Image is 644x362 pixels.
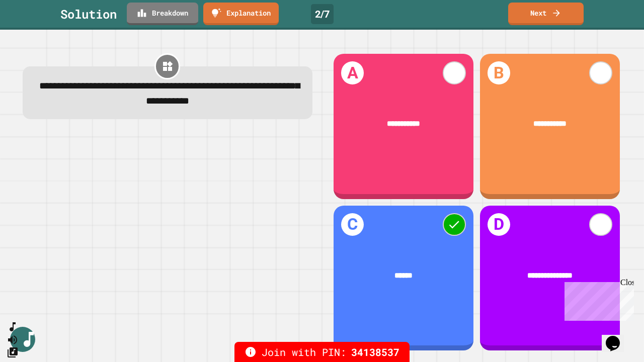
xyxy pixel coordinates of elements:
[508,3,584,25] a: Next
[7,333,19,346] button: Mute music
[7,321,19,333] button: SpeedDial basic example
[203,3,279,25] a: Explanation
[127,3,198,25] a: Breakdown
[60,5,117,23] div: Solution
[341,213,364,236] h1: C
[341,61,364,84] h1: A
[351,344,399,359] span: 34138537
[602,322,634,352] iframe: chat widget
[7,346,19,358] button: Change Music
[311,4,334,24] div: 2 / 7
[4,4,69,64] div: Chat with us now!Close
[488,213,511,236] h1: D
[560,278,634,321] iframe: chat widget
[488,61,511,84] h1: B
[234,342,410,362] div: Join with PIN:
